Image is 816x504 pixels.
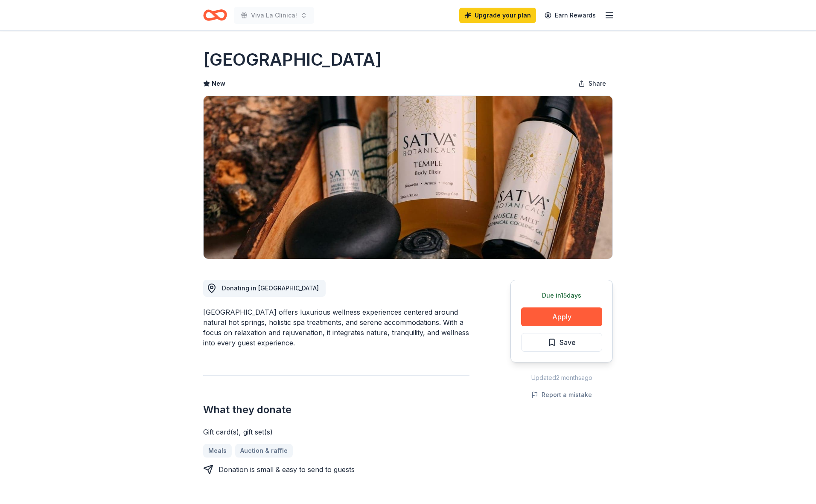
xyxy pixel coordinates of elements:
div: Due in 15 days [521,290,602,301]
a: Meals [203,444,232,458]
h2: What they donate [203,403,469,417]
div: [GEOGRAPHIC_DATA] offers luxurious wellness experiences centered around natural hot springs, holi... [203,307,469,348]
button: Share [571,75,613,92]
a: Earn Rewards [539,8,601,23]
button: Report a mistake [531,390,592,400]
span: Save [560,337,576,348]
div: Donation is small & easy to send to guests [219,464,355,475]
a: Auction & raffle [235,444,293,458]
a: Upgrade your plan [459,8,536,23]
button: Apply [521,307,602,326]
span: Share [589,78,606,89]
h1: [GEOGRAPHIC_DATA] [203,48,382,72]
span: Donating in [GEOGRAPHIC_DATA] [222,284,319,292]
img: Image for Ojo Spa Resorts [204,96,612,259]
div: Gift card(s), gift set(s) [203,427,469,437]
div: Updated 2 months ago [510,373,613,383]
span: Viva La Clinica! [251,10,297,20]
a: Home [203,5,227,25]
button: Save [521,333,602,352]
button: Viva La Clinica! [234,7,314,24]
span: New [212,78,225,89]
